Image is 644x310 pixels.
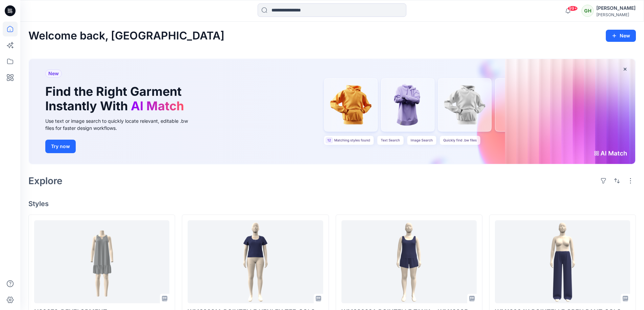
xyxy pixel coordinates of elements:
div: [PERSON_NAME] [596,12,636,17]
div: [PERSON_NAME] [596,4,636,12]
a: WM22621A POINTELLE HENLEY TEE_COLORWAY_REV8 [188,220,323,304]
div: GH [581,5,594,17]
button: Try now [45,140,76,153]
h2: Explore [28,175,63,186]
span: 99+ [568,6,578,11]
h1: Find the Right Garment Instantly With [45,84,187,113]
span: New [48,69,59,78]
span: AI Match [131,98,184,113]
button: New [606,30,636,42]
h2: Welcome back, [GEOGRAPHIC_DATA] [28,30,224,42]
a: WM12604K POINTELLE OPEN PANT_COLORWAY REV1 [495,220,630,304]
h4: Styles [28,200,636,208]
a: WM22622A POINTELLE TANK + WM12605K POINTELLE SHORT -w- PICOT_COLORWAY REV1 [341,220,477,304]
div: Use text or image search to quickly locate relevant, editable .bw files for faster design workflows. [45,117,197,132]
a: N20076_DEVELOPMENT [34,220,169,304]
